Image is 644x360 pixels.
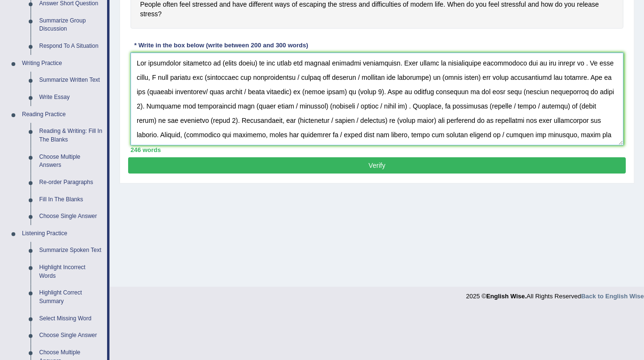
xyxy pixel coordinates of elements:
[581,293,644,300] a: Back to English Wise
[35,327,107,344] a: Choose Single Answer
[35,259,107,284] a: Highlight Incorrect Words
[128,157,626,174] button: Verify
[35,310,107,327] a: Select Missing Word
[35,174,107,191] a: Re-order Paragraphs
[35,12,107,38] a: Summarize Group Discussion
[35,123,107,148] a: Reading & Writing: Fill In The Blanks
[131,145,623,154] div: 246 words
[18,225,107,242] a: Listening Practice
[35,208,107,225] a: Choose Single Answer
[35,149,107,174] a: Choose Multiple Answers
[131,41,312,50] div: * Write in the box below (write between 200 and 300 words)
[35,284,107,310] a: Highlight Correct Summary
[35,191,107,208] a: Fill In The Blanks
[18,55,107,72] a: Writing Practice
[466,287,644,301] div: 2025 © All Rights Reserved
[35,38,107,55] a: Respond To A Situation
[35,72,107,89] a: Summarize Written Text
[18,106,107,123] a: Reading Practice
[35,89,107,106] a: Write Essay
[486,293,526,300] strong: English Wise.
[35,242,107,259] a: Summarize Spoken Text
